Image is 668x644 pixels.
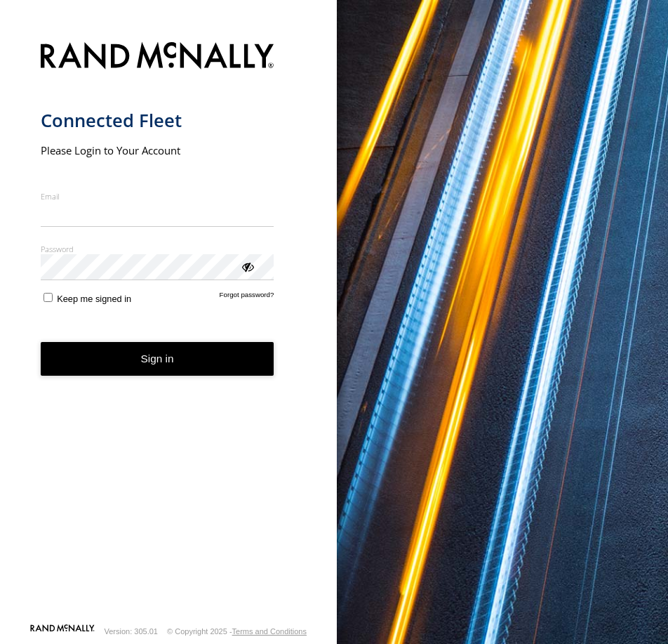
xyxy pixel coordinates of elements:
[41,244,274,254] label: Password
[105,627,158,636] div: Version: 305.01
[232,627,307,636] a: Terms and Conditions
[44,293,53,302] input: Keep me signed in
[41,342,274,376] button: Sign in
[57,294,131,304] span: Keep me signed in
[41,109,274,132] h1: Connected Fleet
[41,191,274,202] label: Email
[240,259,254,273] div: ViewPassword
[41,39,274,75] img: Rand McNally
[167,627,307,636] div: © Copyright 2025 -
[41,34,297,623] form: main
[30,624,95,638] a: Visit our Website
[220,291,274,304] a: Forgot password?
[41,143,274,157] h2: Please Login to Your Account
